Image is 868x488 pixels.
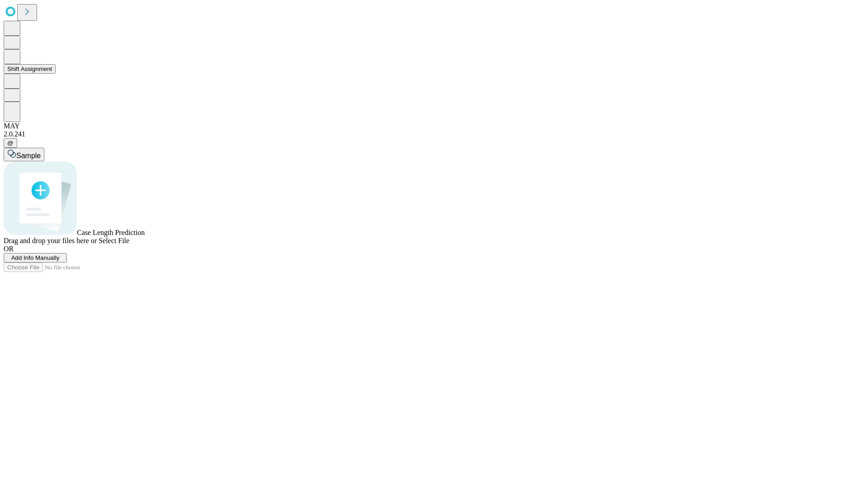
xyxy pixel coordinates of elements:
[4,122,864,130] div: MAY
[4,64,56,74] button: Shift Assignment
[7,140,14,146] span: @
[11,254,60,261] span: Add Info Manually
[4,138,17,148] button: @
[16,152,41,160] span: Sample
[4,148,44,161] button: Sample
[99,237,129,244] span: Select File
[4,237,97,244] span: Drag and drop your files here or
[4,130,864,138] div: 2.0.241
[4,253,67,263] button: Add Info Manually
[4,245,14,253] span: OR
[77,229,145,236] span: Case Length Prediction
